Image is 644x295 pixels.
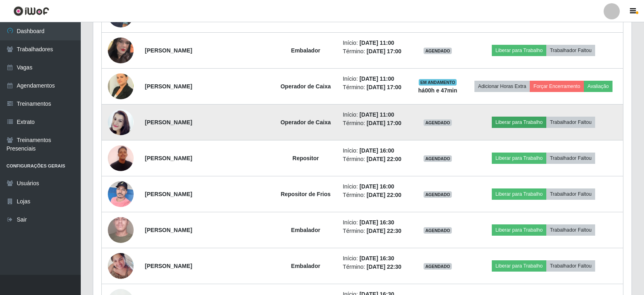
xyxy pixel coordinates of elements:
[492,153,546,164] button: Liberar para Trabalho
[359,219,394,226] time: [DATE] 16:30
[424,48,452,54] span: AGENDADO
[291,47,320,54] strong: Embalador
[145,191,192,197] strong: [PERSON_NAME]
[145,83,192,90] strong: [PERSON_NAME]
[145,47,192,54] strong: [PERSON_NAME]
[343,83,407,92] li: Término:
[546,117,595,128] button: Trabalhador Faltou
[359,40,394,46] time: [DATE] 11:00
[546,260,595,272] button: Trabalhador Faltou
[145,119,192,126] strong: [PERSON_NAME]
[367,192,401,198] time: [DATE] 22:00
[343,146,407,155] li: Início:
[108,27,134,73] img: 1726940433587.jpeg
[367,120,401,126] time: [DATE] 17:00
[424,227,452,234] span: AGENDADO
[343,75,407,83] li: Início:
[359,147,394,154] time: [DATE] 16:00
[418,87,457,94] strong: há 00 h e 47 min
[343,39,407,47] li: Início:
[145,227,192,233] strong: [PERSON_NAME]
[492,117,546,128] button: Liberar para Trabalho
[367,84,401,90] time: [DATE] 17:00
[13,6,49,16] img: CoreUI Logo
[108,99,134,145] img: 1753233779837.jpeg
[145,263,192,269] strong: [PERSON_NAME]
[424,155,452,162] span: AGENDADO
[367,228,401,234] time: [DATE] 22:30
[281,83,331,90] strong: Operador de Caixa
[530,81,584,92] button: Forçar Encerramento
[359,183,394,190] time: [DATE] 16:00
[108,201,134,259] img: 1705933519386.jpeg
[419,79,457,86] span: EM ANDAMENTO
[281,119,331,126] strong: Operador de Caixa
[343,227,407,235] li: Término:
[492,45,546,56] button: Liberar para Trabalho
[492,188,546,200] button: Liberar para Trabalho
[343,218,407,227] li: Início:
[424,119,452,126] span: AGENDADO
[108,249,134,283] img: 1729599385947.jpeg
[584,81,613,92] button: Avaliação
[108,177,134,211] img: 1735860830923.jpeg
[281,191,331,197] strong: Repositor de Frios
[343,155,407,163] li: Término:
[367,48,401,54] time: [DATE] 17:00
[292,155,319,161] strong: Repositor
[546,153,595,164] button: Trabalhador Faltou
[359,75,394,82] time: [DATE] 11:00
[492,224,546,236] button: Liberar para Trabalho
[291,263,320,269] strong: Embalador
[343,182,407,191] li: Início:
[367,156,401,162] time: [DATE] 22:00
[546,224,595,236] button: Trabalhador Faltou
[492,260,546,272] button: Liberar para Trabalho
[474,81,530,92] button: Adicionar Horas Extra
[145,155,192,161] strong: [PERSON_NAME]
[546,188,595,200] button: Trabalhador Faltou
[291,227,320,233] strong: Embalador
[343,47,407,56] li: Término:
[343,254,407,263] li: Início:
[108,69,134,103] img: 1730387044768.jpeg
[108,141,134,175] img: 1739110022249.jpeg
[424,263,452,270] span: AGENDADO
[367,264,401,270] time: [DATE] 22:30
[359,111,394,118] time: [DATE] 11:00
[359,255,394,262] time: [DATE] 16:30
[343,111,407,119] li: Início:
[343,263,407,271] li: Término:
[424,191,452,198] span: AGENDADO
[343,191,407,199] li: Término:
[546,45,595,56] button: Trabalhador Faltou
[343,119,407,128] li: Término:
